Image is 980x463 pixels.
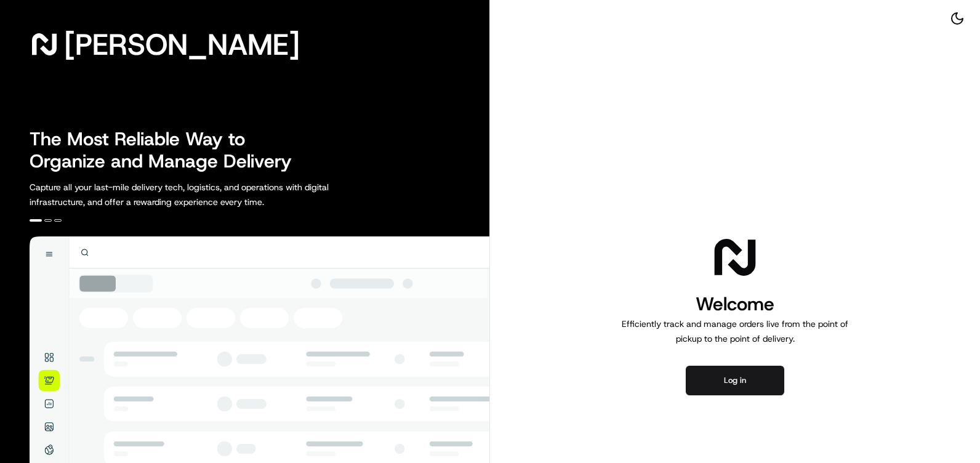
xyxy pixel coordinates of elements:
p: Capture all your last-mile delivery tech, logistics, and operations with digital infrastructure, ... [30,180,384,209]
span: [PERSON_NAME] [64,32,300,57]
h1: Welcome [617,292,853,316]
button: Log in [686,366,784,395]
h2: The Most Reliable Way to Organize and Manage Delivery [30,128,305,172]
p: Efficiently track and manage orders live from the point of pickup to the point of delivery. [617,316,853,346]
